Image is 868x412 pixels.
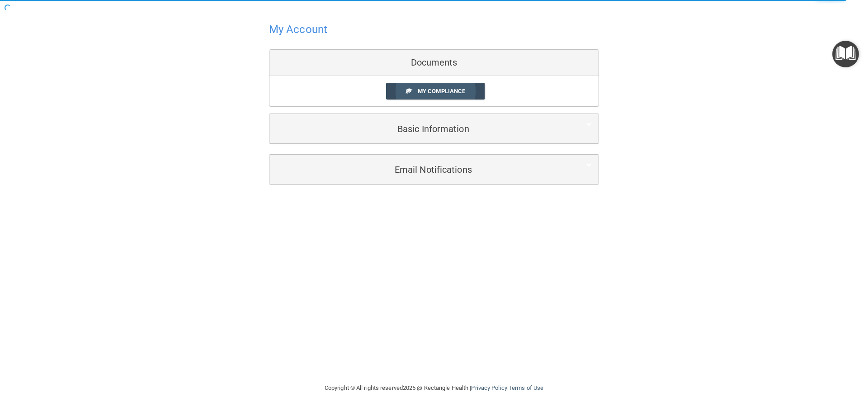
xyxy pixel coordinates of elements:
[269,374,599,403] div: Copyright © All rights reserved 2025 @ Rectangle Health | |
[832,41,859,67] button: Open Resource Center
[269,24,327,35] h4: My Account
[276,165,564,175] h5: Email Notifications
[509,384,543,391] a: Terms of Use
[276,159,592,180] a: Email Notifications
[276,124,564,134] h5: Basic Information
[269,50,599,76] div: Documents
[712,348,857,384] iframe: Drift Widget Chat Controller
[276,118,592,139] a: Basic Information
[418,88,465,95] span: My Compliance
[471,384,507,391] a: Privacy Policy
